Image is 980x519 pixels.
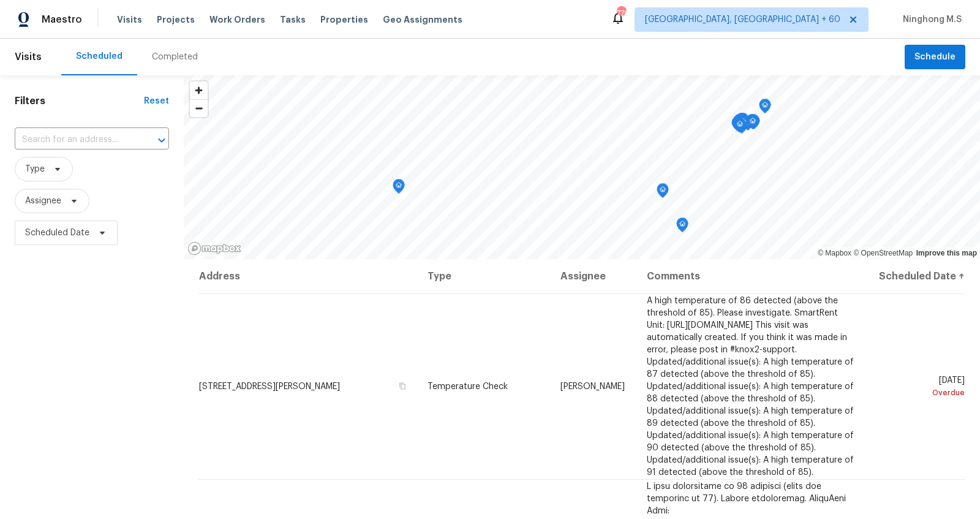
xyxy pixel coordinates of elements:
[42,13,82,26] span: Maestro
[867,259,965,294] th: Scheduled Date ↑
[637,259,867,294] th: Comments
[733,114,745,133] div: Map marker
[914,50,956,65] span: Schedule
[916,249,977,257] a: Improve this map
[645,13,840,26] span: [GEOGRAPHIC_DATA], [GEOGRAPHIC_DATA] + 60
[199,382,340,391] span: [STREET_ADDRESS][PERSON_NAME]
[647,297,854,477] span: A high temperature of 86 detected (above the threshold of 85). Please investigate. SmartRent Unit...
[676,218,688,237] div: Map marker
[144,95,169,107] div: Reset
[25,195,61,207] span: Assignee
[320,13,368,26] span: Properties
[428,382,508,391] span: Temperature Check
[617,7,625,20] div: 778
[152,51,198,63] div: Completed
[280,15,306,24] span: Tasks
[153,132,170,149] button: Open
[905,45,965,70] button: Schedule
[198,259,418,294] th: Address
[734,118,746,137] div: Map marker
[876,387,965,399] div: Overdue
[657,183,669,202] div: Map marker
[76,50,123,63] div: Scheduled
[25,163,45,175] span: Type
[551,259,636,294] th: Assignee
[736,113,748,132] div: Map marker
[818,249,851,257] a: Mapbox
[25,227,89,239] span: Scheduled Date
[418,259,551,294] th: Type
[383,13,462,26] span: Geo Assignments
[746,114,758,133] div: Map marker
[15,44,42,70] span: Visits
[560,382,625,391] span: [PERSON_NAME]
[747,115,759,134] div: Map marker
[117,13,142,26] span: Visits
[157,13,195,26] span: Projects
[15,131,135,150] input: Search for an address...
[737,113,749,132] div: Map marker
[184,75,980,259] canvas: Map
[759,99,771,118] div: Map marker
[898,13,962,26] span: Ninghong M.S
[737,115,749,134] div: Map marker
[15,95,144,107] h1: Filters
[393,179,405,198] div: Map marker
[190,99,208,117] button: Zoom out
[187,241,241,256] a: Mapbox homepage
[397,381,408,392] button: Copy Address
[209,13,265,26] span: Work Orders
[876,376,965,399] span: [DATE]
[853,249,913,257] a: OpenStreetMap
[190,81,208,99] button: Zoom in
[731,116,744,135] div: Map marker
